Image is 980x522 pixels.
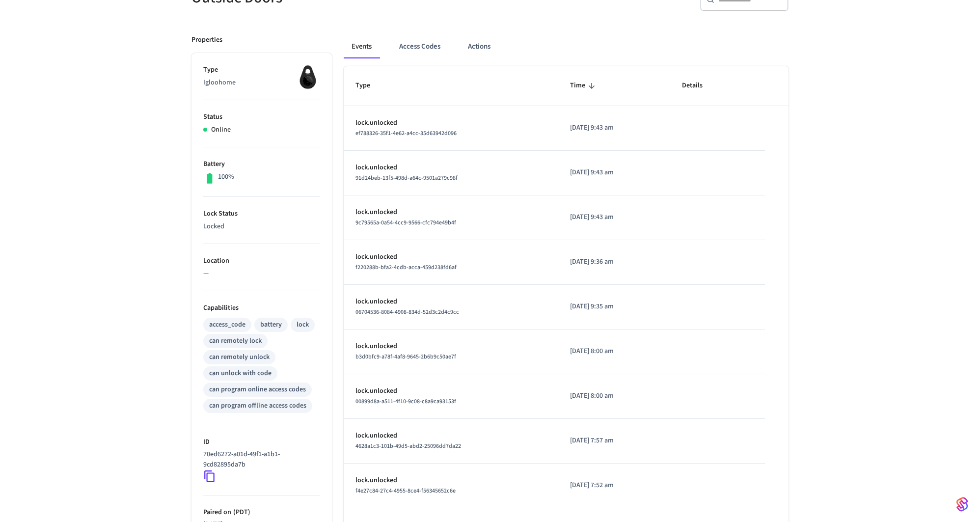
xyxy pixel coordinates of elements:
div: battery [260,320,282,330]
p: Lock Status [203,209,320,219]
p: Locked [203,221,320,232]
p: Online [211,125,231,135]
p: Properties [191,35,222,45]
p: lock.unlocked [355,297,546,307]
span: ef788326-35f1-4e62-a4cc-35d63942d096 [355,129,457,137]
div: ant example [344,35,789,58]
div: can remotely unlock [209,352,270,362]
p: [DATE] 7:52 am [570,480,658,491]
p: [DATE] 9:43 am [570,212,658,222]
p: 100% [218,172,234,182]
p: Status [203,112,320,122]
p: lock.unlocked [355,386,546,396]
span: Details [682,78,715,93]
p: — [203,269,320,279]
p: Paired on [203,507,320,518]
div: lock [297,320,309,330]
img: igloohome_igke [296,65,320,89]
span: f220288b-bfa2-4cdb-acca-459d238fd6af [355,263,457,272]
span: 00899d8a-a511-4f10-9c08-c8a9ca93153f [355,397,456,406]
p: lock.unlocked [355,431,546,441]
button: Access Codes [391,35,448,58]
button: Events [344,35,380,58]
p: lock.unlocked [355,252,546,262]
span: Time [570,78,598,93]
span: 91d24beb-13f5-498d-a64c-9501a279c98f [355,174,458,182]
p: Battery [203,159,320,169]
span: b3d0bfc9-a78f-4af8-9645-2b6b9c50ae7f [355,353,456,361]
p: [DATE] 8:00 am [570,346,658,357]
span: ( PDT ) [231,507,250,517]
div: can program online access codes [209,385,306,395]
span: Type [355,78,383,93]
p: [DATE] 8:00 am [570,391,658,401]
div: can program offline access codes [209,401,306,411]
span: 9c79565a-0a54-4cc9-9566-cfc794e49b4f [355,219,456,227]
img: SeamLogoGradient.69752ec5.svg [956,496,968,512]
p: [DATE] 9:43 am [570,123,658,133]
button: Actions [460,35,498,58]
p: ID [203,437,320,447]
p: lock.unlocked [355,475,546,486]
span: 06704536-8084-4908-834d-52d3c2d4c9cc [355,308,459,316]
div: can remotely lock [209,336,262,346]
p: [DATE] 9:43 am [570,167,658,178]
div: access_code [209,320,245,330]
p: 70ed6272-a01d-49f1-a1b1-9cd82895da7b [203,449,316,470]
p: [DATE] 9:36 am [570,257,658,267]
div: can unlock with code [209,368,272,379]
p: Type [203,65,320,75]
p: Igloohome [203,78,320,88]
p: [DATE] 9:35 am [570,302,658,312]
p: [DATE] 7:57 am [570,436,658,446]
p: lock.unlocked [355,163,546,173]
p: lock.unlocked [355,207,546,218]
span: f4e27c84-27c4-4955-8ce4-f56345652c6e [355,487,456,495]
p: Location [203,256,320,266]
p: Capabilities [203,303,320,313]
span: 4628a1c3-101b-49d5-abd2-25096dd7da22 [355,442,461,450]
p: lock.unlocked [355,118,546,128]
p: lock.unlocked [355,341,546,352]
